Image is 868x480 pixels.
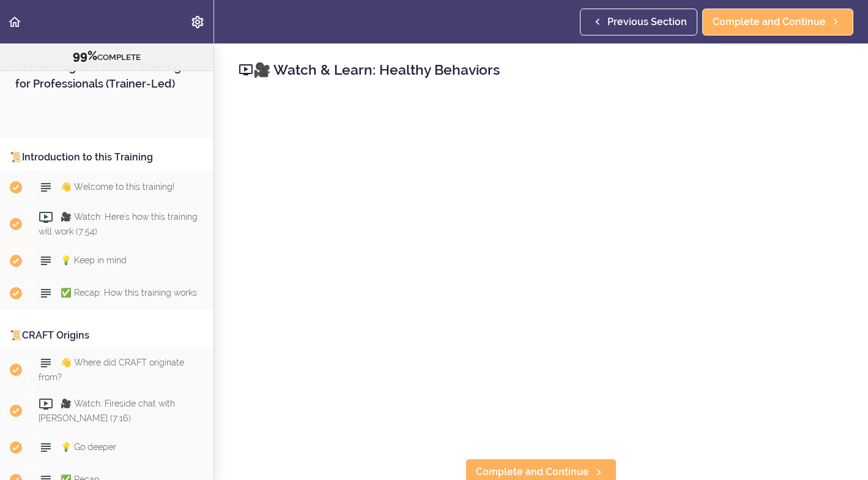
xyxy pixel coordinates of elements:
[61,182,174,192] span: 👋 Welcome to this training!
[713,15,826,29] span: Complete and Continue
[15,48,198,64] div: COMPLETE
[7,15,22,29] svg: Back to course curriculum
[607,15,687,29] span: Previous Section
[190,15,205,29] svg: Settings Menu
[61,255,127,265] span: 💡 Keep in mind
[39,358,184,381] span: 👋 Where did CRAFT originate from?
[580,9,697,36] a: Previous Section
[239,59,844,80] h2: 🎥 Watch & Learn: Healthy Behaviors
[702,9,853,36] a: Complete and Continue
[39,212,198,236] span: 🎥 Watch: Here's how this training will work (7:54)
[476,465,589,479] span: Complete and Continue
[39,399,175,422] span: 🎥 Watch: Fireside chat with [PERSON_NAME] (7:16)
[61,288,197,298] span: ✅ Recap: How this training works
[61,442,116,452] span: 💡 Go deeper
[239,99,844,439] iframe: Video Player
[73,48,97,63] span: 99%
